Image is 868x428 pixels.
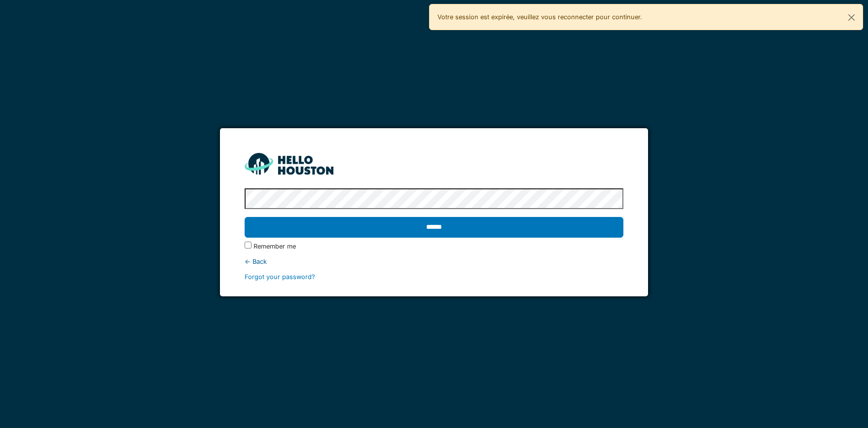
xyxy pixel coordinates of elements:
label: Remember me [253,242,296,251]
div: Votre session est expirée, veuillez vous reconnecter pour continuer. [429,4,863,30]
a: Forgot your password? [245,273,315,281]
div: ← Back [245,257,623,266]
button: Close [840,4,863,31]
img: HH_line-BYnF2_Hg.png [245,153,333,174]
